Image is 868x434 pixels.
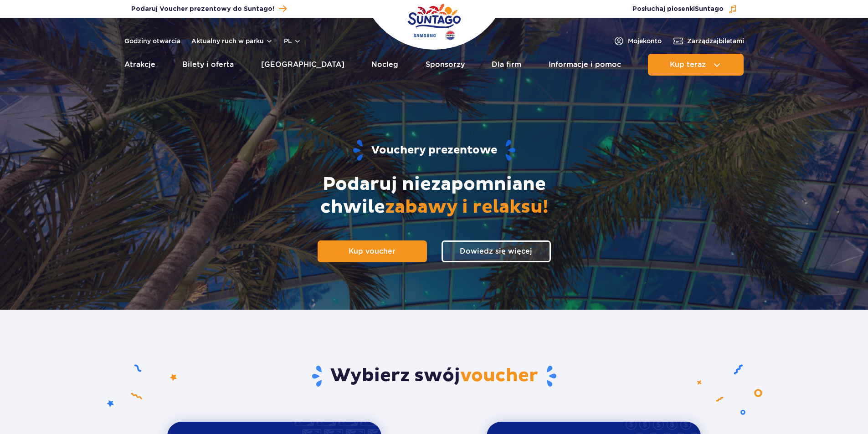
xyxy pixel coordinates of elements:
a: Godziny otwarcia [124,36,180,46]
a: Atrakcje [124,54,155,76]
button: Posłuchaj piosenkiSuntago [632,5,737,14]
a: Dowiedz się więcej [442,240,551,262]
button: Aktualny ruch w parku [191,37,273,45]
span: Suntago [695,6,724,12]
a: Mojekonto [613,36,662,46]
span: Zarządzaj biletami [687,36,744,46]
span: Kup teraz [670,61,706,69]
span: Dowiedz się więcej [460,247,532,255]
a: Dla firm [492,54,521,76]
a: Nocleg [371,54,398,76]
a: Bilety i oferta [182,54,234,76]
button: Kup teraz [648,54,744,76]
button: pl [284,36,301,46]
a: Podaruj Voucher prezentowy do Suntago! [131,3,287,15]
a: Kup voucher [318,240,427,262]
span: Moje konto [628,36,662,46]
a: Sponsorzy [426,54,465,76]
a: [GEOGRAPHIC_DATA] [261,54,344,76]
span: Podaruj Voucher prezentowy do Suntago! [131,5,274,14]
h2: Podaruj niezapomniane chwile [275,173,594,219]
a: Informacje i pomoc [549,54,621,76]
h2: Wybierz swój [167,364,701,388]
a: Zarządzajbiletami [673,36,744,46]
span: Kup voucher [349,247,395,255]
span: Posłuchaj piosenki [632,5,724,14]
span: voucher [460,364,538,387]
h1: Vouchery prezentowe [141,139,727,162]
span: zabawy i relaksu! [385,196,548,219]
